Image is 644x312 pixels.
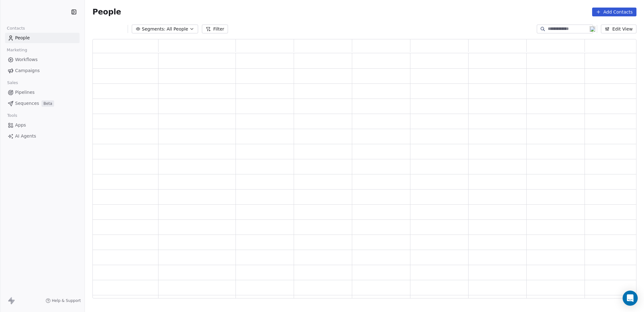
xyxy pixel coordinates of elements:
[5,54,80,65] a: Workflows
[4,45,30,55] span: Marketing
[601,25,636,33] button: Edit View
[5,33,80,43] a: People
[92,7,121,17] span: People
[15,122,26,128] span: Apps
[202,25,228,33] button: Filter
[15,56,38,63] span: Workflows
[4,24,28,33] span: Contacts
[52,298,81,303] span: Help & Support
[15,35,30,41] span: People
[592,8,636,16] button: Add Contacts
[4,111,20,120] span: Tools
[4,78,21,88] span: Sales
[5,131,80,141] a: AI Agents
[15,89,35,96] span: Pipelines
[167,26,188,32] span: All People
[15,100,39,107] span: Sequences
[142,26,165,32] span: Segments:
[590,26,595,32] img: 19.png
[5,98,80,109] a: SequencesBeta
[5,120,80,130] a: Apps
[46,298,81,303] a: Help & Support
[42,100,54,107] span: Beta
[5,65,80,76] a: Campaigns
[15,133,36,139] span: AI Agents
[623,291,638,306] div: Open Intercom Messenger
[93,53,643,299] div: grid
[5,87,80,98] a: Pipelines
[15,67,40,74] span: Campaigns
